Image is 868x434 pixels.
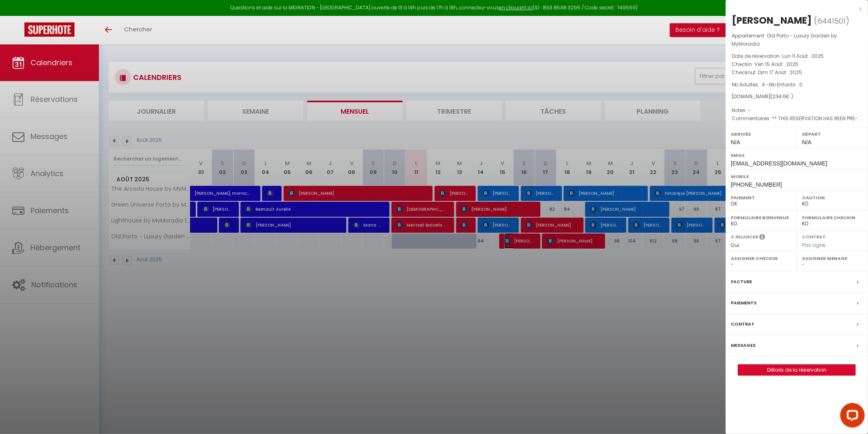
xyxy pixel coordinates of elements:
p: Checkin : [732,60,862,68]
p: Checkout : [732,68,862,77]
span: [EMAIL_ADDRESS][DOMAIN_NAME] [731,160,827,167]
iframe: LiveChat chat widget [834,400,868,434]
label: Paiements [731,299,756,307]
label: Contrat [731,320,754,328]
label: Contrat [802,234,826,239]
div: [DOMAIN_NAME] [732,93,862,101]
span: 6441501 [817,16,846,26]
span: ( € ) [770,93,793,100]
span: Nb Enfants : 0 [769,81,802,88]
label: Paiement [731,194,791,202]
span: Old Porto - Luxury Garden by MyMoradia [732,32,837,47]
span: - [748,107,751,114]
span: Dim 17 Août . 2025 [758,69,802,76]
label: Mobile [731,172,863,181]
span: Ven 15 Août . 2025 [754,61,798,68]
label: Assigner Checkin [731,254,791,262]
i: Sélectionner OUI si vous souhaiter envoyer les séquences de messages post-checkout [759,234,765,242]
p: Notes : [732,106,862,115]
span: Pas signé [802,242,826,249]
span: 234.6 [772,93,786,100]
p: Date de réservation : [732,52,862,60]
p: Commentaires : [732,115,862,123]
span: N/A [802,139,811,145]
p: Appartement : [732,32,862,48]
label: Départ [802,130,863,138]
label: Formulaire Checkin [802,214,863,222]
label: Assigner Menage [802,254,863,262]
label: Email [731,151,863,159]
span: Lun 11 Août . 2025 [782,53,824,59]
label: Formulaire Bienvenue [731,214,791,222]
button: Détails de la réservation [738,364,856,376]
label: A relancer [731,234,758,240]
label: Facture [731,278,752,286]
a: Détails de la réservation [738,365,855,375]
span: ( ) [814,15,849,26]
label: Caution [802,194,863,202]
span: N/A [731,139,740,145]
div: [PERSON_NAME] [732,14,812,27]
label: Messages [731,341,756,350]
span: [PHONE_NUMBER] [731,181,782,188]
label: Arrivée [731,130,791,138]
div: x [726,4,862,14]
span: Nb Adultes : 4 - [732,81,802,88]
